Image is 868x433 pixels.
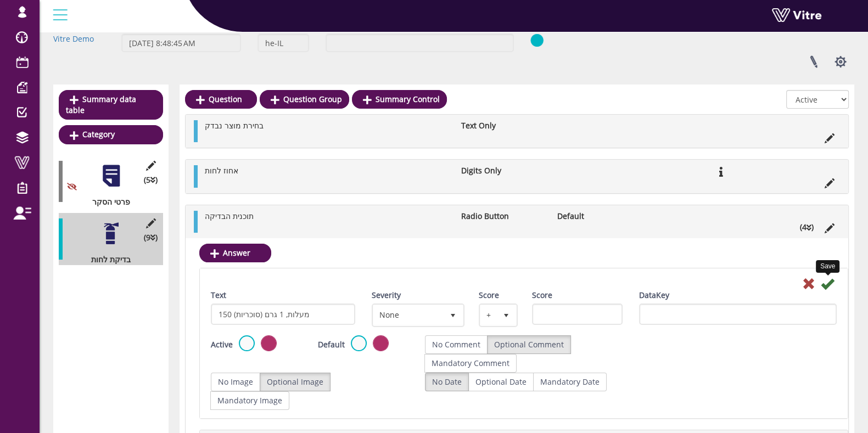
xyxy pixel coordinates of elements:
label: Mandatory Comment [424,354,517,373]
label: Active [211,339,233,350]
span: select [496,305,516,325]
span: אחוז לחות [205,165,238,176]
label: No Comment [425,335,488,354]
label: DataKey [639,290,669,301]
a: Summary data table [59,90,163,120]
li: Digits Only [456,165,552,176]
label: Default [318,339,345,350]
span: None [373,305,443,325]
span: select [443,305,463,325]
label: Score [532,290,552,301]
a: Category [59,125,163,144]
label: Score [479,290,499,301]
a: Vitre Demo [53,33,94,44]
label: Mandatory Date [533,373,607,391]
label: Mandatory Image [210,391,289,410]
div: בדיקת לחות [59,254,155,265]
li: Text Only [456,120,552,131]
a: Answer [199,244,271,262]
a: Question [185,90,257,109]
span: + [480,305,497,325]
span: תוכנית הבדיקה [205,211,254,221]
img: yes [530,33,544,47]
li: Default [552,211,648,222]
a: Question Group [260,90,349,109]
li: Radio Button [456,211,552,222]
label: No Date [425,373,469,391]
span: (5 ) [144,175,158,185]
label: Optional Date [468,373,534,391]
label: Severity [372,290,401,301]
label: Optional Comment [487,335,571,354]
li: (4 ) [794,222,819,233]
div: Save [816,260,839,273]
span: (9 ) [144,232,158,243]
label: Text [211,290,226,301]
span: בחירת מוצר נבדק [205,120,264,131]
a: Summary Control [352,90,447,109]
label: Optional Image [260,373,331,391]
div: פרטי הסקר [59,196,155,207]
label: No Image [211,373,260,391]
